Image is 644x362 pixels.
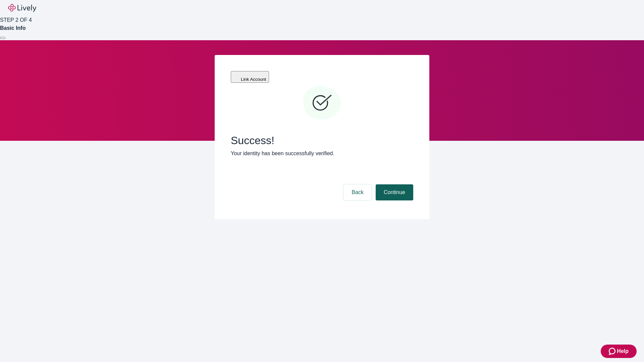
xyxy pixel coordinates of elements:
button: Zendesk support iconHelp [601,345,637,358]
button: Back [343,184,372,200]
img: Lively [8,4,36,12]
span: Success! [231,134,413,147]
p: Your identity has been successfully verified. [231,149,413,158]
svg: Zendesk support icon [609,347,617,355]
svg: Checkmark icon [302,83,342,123]
span: Help [617,347,629,355]
button: Continue [376,184,413,200]
button: Link Account [231,71,269,83]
